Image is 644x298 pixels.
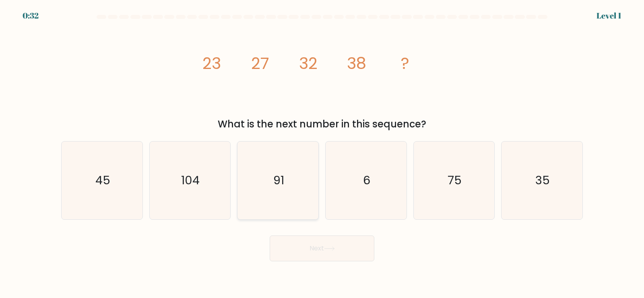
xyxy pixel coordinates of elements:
[597,10,621,22] div: Level 1
[448,172,462,188] text: 75
[273,172,284,188] text: 91
[23,10,39,22] div: 0:32
[95,172,110,188] text: 45
[270,235,374,261] button: Next
[401,52,409,75] tspan: ?
[363,172,370,188] text: 6
[202,52,221,75] tspan: 23
[536,172,550,188] text: 35
[66,117,578,131] div: What is the next number in this sequence?
[182,172,200,188] text: 104
[299,52,318,75] tspan: 32
[347,52,366,75] tspan: 38
[251,52,269,75] tspan: 27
